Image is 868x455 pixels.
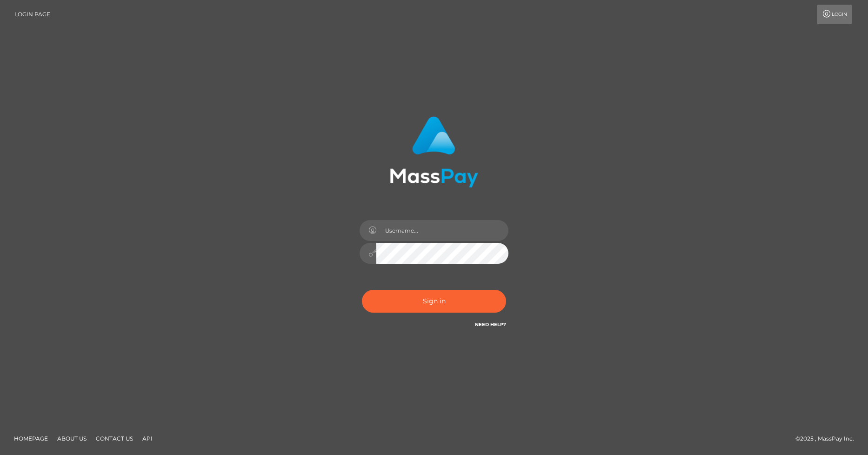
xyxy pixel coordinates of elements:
a: Need Help? [475,321,506,328]
input: Username... [376,220,508,241]
a: Login Page [14,5,50,24]
div: © 2025 , MassPay Inc. [795,434,861,444]
a: API [139,431,156,446]
a: About Us [53,431,90,446]
a: Homepage [10,431,52,446]
a: Login [817,5,852,24]
a: Contact Us [92,431,137,446]
button: Sign in [362,290,506,313]
img: MassPay Login [390,116,478,187]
